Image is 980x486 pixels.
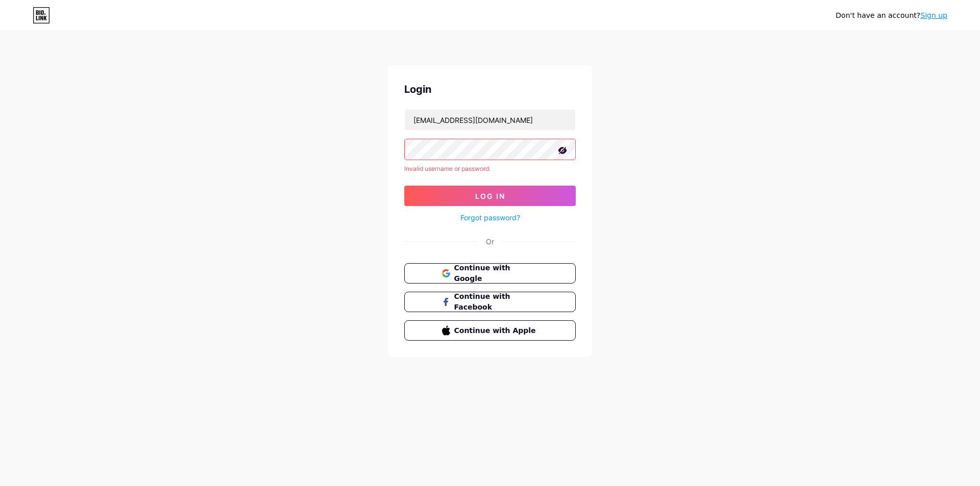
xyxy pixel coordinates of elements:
span: Log In [475,192,505,200]
button: Log In [404,186,576,206]
input: Username [405,110,575,130]
a: Sign up [920,11,947,19]
button: Continue with Facebook [404,292,576,312]
div: Don't have an account? [836,10,947,21]
div: Login [404,82,576,97]
span: Continue with Apple [454,325,538,336]
a: Forgot password? [460,212,520,223]
button: Continue with Apple [404,320,576,341]
button: Continue with Google [404,263,576,284]
div: Invalid username or password. [404,164,576,173]
div: Or [486,236,494,247]
span: Continue with Facebook [454,291,538,313]
span: Continue with Google [454,263,538,284]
